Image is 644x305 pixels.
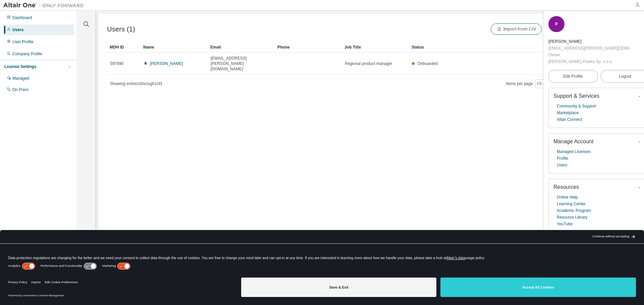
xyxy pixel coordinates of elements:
span: Edit Profile [563,74,583,79]
div: On Prem [12,87,29,92]
a: Profile [557,155,568,162]
span: Showing entries 1 through 1 of 1 [110,81,162,86]
div: Owner [548,52,630,58]
a: Marketplace [557,109,579,116]
a: Managed Licenses [557,148,591,155]
span: Users (1) [107,25,135,33]
div: Status [412,42,598,53]
div: Managed [12,76,29,81]
div: Dashboard [12,15,32,20]
a: YouTube [557,221,573,227]
span: Manage Account [553,139,593,144]
button: 10 [537,81,546,86]
div: Name [143,42,205,53]
a: Academic Program [557,207,591,214]
span: 597890 [110,61,123,66]
div: Email [210,42,272,53]
div: Company Profile [12,51,42,57]
span: Logout [619,73,631,80]
a: Community & Support [557,103,596,109]
span: Support & Services [553,93,599,99]
span: Resources [553,184,579,190]
a: Users [557,162,567,168]
div: Pawel Karapuda [548,38,630,45]
span: Onboarded [418,61,438,66]
div: License Settings [4,64,36,69]
a: [PERSON_NAME] [150,61,183,66]
div: MDH ID [110,42,138,53]
img: Altair One [3,2,87,9]
span: [EMAIL_ADDRESS][PERSON_NAME][DOMAIN_NAME] [211,56,272,72]
span: P [555,22,558,26]
div: Users [12,27,23,32]
a: Edit Profile [548,70,598,83]
div: User Profile [12,39,34,45]
span: Items per page [506,79,547,88]
button: Import From CSV [491,23,542,35]
a: Altair Connect [557,116,582,123]
div: Phone [277,42,339,53]
div: Job Title [344,42,406,53]
div: [EMAIL_ADDRESS][PERSON_NAME][DOMAIN_NAME] [548,45,630,52]
span: Regional product manager [345,61,392,66]
div: [PERSON_NAME] Polska Sp. z o.o. [548,58,630,65]
a: Learning Center [557,201,586,207]
a: Online Help [557,194,578,201]
a: Resource Library [557,214,587,221]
